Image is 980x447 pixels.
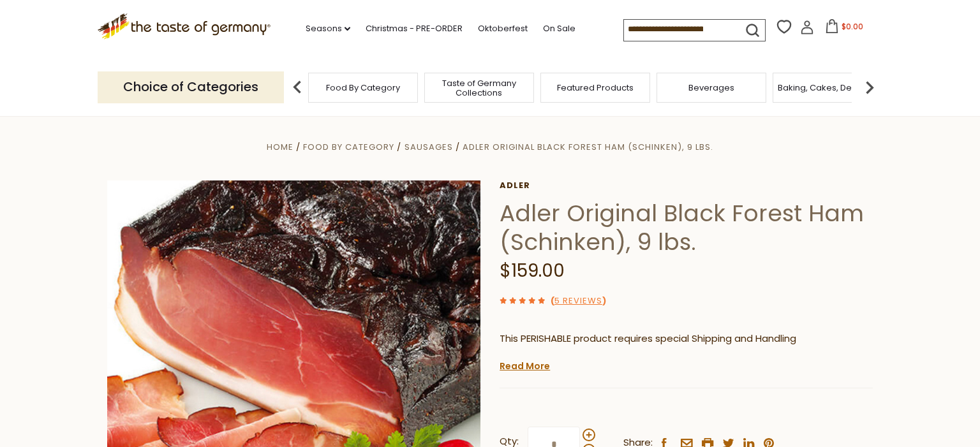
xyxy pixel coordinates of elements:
[842,21,863,32] span: $0.00
[98,71,284,103] p: Choice of Categories
[478,22,528,36] a: Oktoberfest
[551,295,606,307] span: ( )
[500,331,873,347] p: This PERISHABLE product requires special Shipping and Handling
[688,83,734,92] a: Beverages
[857,75,882,100] img: next arrow
[267,141,293,153] a: Home
[817,19,871,38] button: $0.00
[405,141,453,153] a: Sausages
[428,78,530,98] a: Taste of Germany Collections
[554,295,602,308] a: 5 Reviews
[512,356,873,372] li: We will ship this product in heat-protective packaging and ice.
[306,22,350,36] a: Seasons
[326,83,400,92] a: Food By Category
[778,83,877,92] a: Baking, Cakes, Desserts
[500,180,873,191] a: Adler
[285,75,310,100] img: previous arrow
[463,141,713,153] a: Adler Original Black Forest Ham (Schinken), 9 lbs.
[543,22,575,36] a: On Sale
[500,199,873,256] h1: Adler Original Black Forest Ham (Schinken), 9 lbs.
[500,258,565,283] span: $159.00
[500,360,550,372] a: Read More
[366,22,463,36] a: Christmas - PRE-ORDER
[557,83,634,92] a: Featured Products
[303,141,394,153] a: Food By Category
